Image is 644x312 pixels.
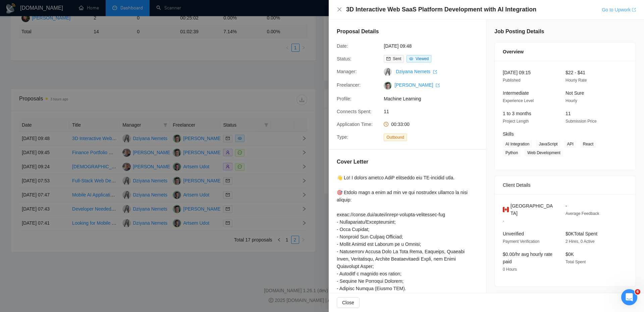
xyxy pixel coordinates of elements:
a: [PERSON_NAME] export [394,82,440,88]
span: Python [503,149,521,157]
span: export [433,70,437,74]
span: Manager: [337,69,357,74]
span: Submission Price [566,119,597,124]
span: 0 Hours [503,267,517,272]
div: Job Description [503,293,628,311]
span: Sent [393,56,401,61]
span: 2 Hires, 0 Active [566,239,595,244]
span: - [566,203,567,209]
span: Payment Verification [503,239,539,244]
span: Application Time: [337,122,373,127]
span: clock-circle [384,122,388,127]
span: Freelancer: [337,82,361,88]
span: - [503,219,504,223]
a: Dziyana Nemets export [396,69,437,74]
span: React [580,140,596,148]
span: Hourly [566,98,577,103]
span: Web Development [525,149,563,157]
span: export [436,83,440,87]
a: Go to Upworkexport [602,7,636,12]
span: [GEOGRAPHIC_DATA] [511,202,555,217]
span: Published [503,78,521,83]
iframe: Intercom live chat [621,289,637,305]
h5: Job Posting Details [494,28,544,36]
img: 🇨🇦 [503,206,509,213]
span: Overview [503,48,524,55]
span: 11 [384,108,484,115]
span: Not Sure [566,90,584,96]
button: Close [337,7,342,12]
span: [DATE] 09:48 [384,42,484,50]
span: eye [409,57,413,61]
span: Viewed [416,56,429,61]
span: export [632,8,636,12]
span: 11 [566,111,571,116]
span: Total Spent [566,260,586,264]
img: c1Tebym3BND9d52IcgAhOjDIggZNrr93DrArCnDDhQCo9DNa2fMdUdlKkX3cX7l7jn [384,82,392,90]
span: AI Integration [503,140,532,148]
span: Skills [503,131,514,137]
span: [DATE] 09:15 [503,70,531,75]
span: mail [386,57,390,61]
span: Average Feedback [566,211,599,216]
span: close [337,7,342,12]
span: JavaScript [536,140,560,148]
span: 6 [635,289,640,295]
span: Unverified [503,231,524,236]
span: $0K Total Spent [566,231,597,236]
span: Intermediate [503,90,529,96]
span: Outbound [384,134,407,141]
span: Profile: [337,96,352,101]
span: Hourly Rate [566,78,587,83]
span: Date: [337,43,348,49]
span: $22 - $41 [566,70,585,75]
span: Experience Level [503,98,534,103]
button: Close [337,297,360,308]
span: Machine Learning [384,95,484,102]
span: Connects Spent: [337,109,372,114]
span: Close [342,299,354,306]
span: API [564,140,576,148]
span: 1 to 3 months [503,111,531,116]
span: Status: [337,56,352,61]
h5: Proposal Details [337,28,379,36]
span: Type: [337,134,348,140]
span: $0K [566,252,574,257]
h5: Cover Letter [337,158,368,166]
span: 00:33:00 [391,122,410,127]
h4: 3D Interactive Web SaaS Platform Development with AI Integration [346,5,536,14]
div: Client Details [503,176,628,194]
span: Project Length [503,119,529,124]
span: $0.00/hr avg hourly rate paid [503,252,552,264]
